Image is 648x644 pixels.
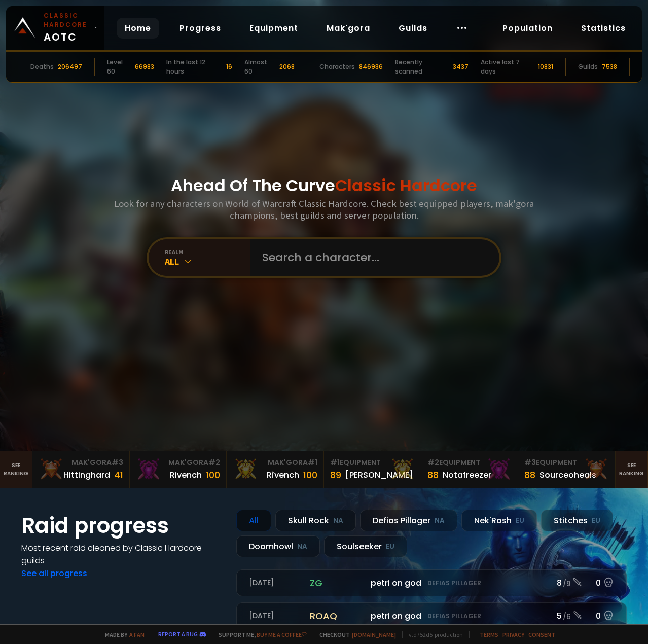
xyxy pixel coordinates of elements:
a: Seeranking [616,451,648,488]
div: 88 [427,468,439,482]
div: [PERSON_NAME] [345,469,413,481]
a: [DOMAIN_NAME] [352,631,396,638]
div: Rîvench [267,469,299,481]
div: 100 [206,468,220,482]
span: # 2 [427,457,439,468]
div: Recently scanned [395,58,449,76]
div: 7538 [602,62,617,71]
div: 100 [303,468,317,482]
a: Statistics [573,18,634,39]
div: Sourceoheals [539,469,596,481]
a: Progress [171,18,229,39]
input: Search a character... [256,239,487,276]
div: Characters [319,62,355,71]
h1: Raid progress [21,510,224,542]
span: Support me, [212,631,307,638]
a: [DATE]zgpetri on godDefias Pillager8 /90 [236,569,627,596]
a: Classic HardcoreAOTC [6,6,104,50]
div: Rivench [170,469,202,481]
div: 206497 [58,62,82,71]
div: Nek'Rosh [461,510,537,531]
span: # 3 [524,457,536,468]
a: Mak'Gora#1Rîvench100 [227,451,324,488]
div: Hittinghard [63,469,110,481]
a: Equipment [241,18,306,39]
div: Level 60 [107,58,131,76]
div: All [165,256,250,267]
div: In the last 12 hours [166,58,223,76]
div: Guilds [578,62,598,71]
div: 3437 [453,62,469,71]
small: NA [333,516,343,526]
a: [DATE]roaqpetri on godDefias Pillager5 /60 [236,602,627,629]
a: Guilds [390,18,436,39]
span: AOTC [44,11,90,45]
span: # 3 [112,457,123,468]
a: Consent [528,631,555,638]
div: Almost 60 [244,58,275,76]
small: NA [297,542,307,552]
a: See all progress [21,567,87,579]
div: Equipment [427,457,512,468]
span: Checkout [313,631,396,638]
small: EU [386,542,394,552]
a: #2Equipment88Notafreezer [421,451,519,488]
div: 41 [114,468,123,482]
div: 89 [330,468,341,482]
div: 846936 [359,62,383,71]
div: Stitches [541,510,613,531]
h3: Look for any characters on World of Warcraft Classic Hardcore. Check best equipped players, mak'g... [110,198,538,221]
h4: Most recent raid cleaned by Classic Hardcore guilds [21,542,224,567]
small: EU [592,516,600,526]
small: Classic Hardcore [44,11,90,29]
span: v. d752d5 - production [402,631,463,638]
div: Notafreezer [443,469,491,481]
div: 2068 [279,62,295,71]
div: Mak'Gora [233,457,317,468]
a: #3Equipment88Sourceoheals [518,451,616,488]
div: Doomhowl [236,535,320,557]
a: Home [117,18,159,39]
div: Soulseeker [324,535,407,557]
div: Skull Rock [275,510,356,531]
div: All [236,510,271,531]
div: 10831 [538,62,553,71]
a: #1Equipment89[PERSON_NAME] [324,451,421,488]
a: Buy me a coffee [257,631,307,638]
div: Equipment [524,457,609,468]
small: EU [516,516,524,526]
span: # 1 [308,457,317,468]
div: realm [165,248,250,256]
div: Equipment [330,457,415,468]
div: Mak'Gora [136,457,221,468]
h1: Ahead Of The Curve [171,173,477,198]
a: Population [494,18,561,39]
div: Defias Pillager [360,510,457,531]
div: Active last 7 days [481,58,534,76]
a: Mak'Gora#2Rivench100 [130,451,227,488]
div: 16 [226,62,232,71]
div: 66983 [135,62,154,71]
a: a fan [129,631,145,638]
span: # 1 [330,457,340,468]
a: Mak'gora [318,18,378,39]
span: Classic Hardcore [335,174,477,197]
a: Mak'Gora#3Hittinghard41 [32,451,130,488]
span: # 2 [208,457,220,468]
div: Mak'Gora [39,457,123,468]
div: Deaths [30,62,54,71]
div: 88 [524,468,535,482]
a: Privacy [502,631,524,638]
span: Made by [99,631,145,638]
a: Report a bug [158,630,198,638]
small: NA [435,516,445,526]
a: Terms [480,631,498,638]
